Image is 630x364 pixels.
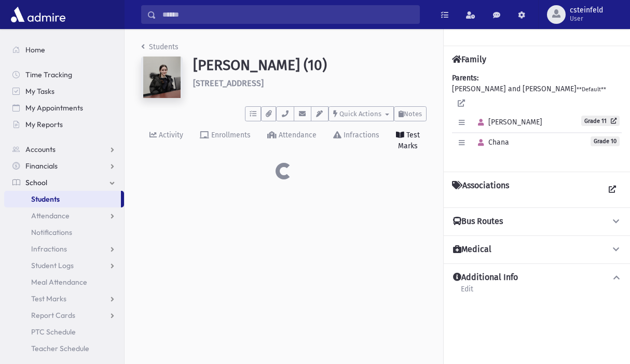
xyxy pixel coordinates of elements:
span: Chana [473,138,509,147]
span: Grade 10 [591,136,620,146]
img: 6Srrf8= [141,57,183,98]
h4: Additional Info [453,272,518,283]
span: Time Tracking [25,70,72,79]
button: Quick Actions [328,106,394,121]
span: Infractions [31,244,67,254]
span: Accounts [25,145,56,154]
div: [PERSON_NAME] and [PERSON_NAME] [452,73,622,163]
span: School [25,178,47,187]
a: Activity [141,121,191,161]
a: Test Marks [4,290,124,307]
a: My Tasks [4,83,124,100]
img: AdmirePro [8,4,68,25]
span: User [570,15,603,23]
span: Financials [25,161,58,171]
h4: Associations [452,180,509,199]
a: Grade 11 [581,116,620,126]
a: My Appointments [4,100,124,116]
a: Student Logs [4,257,124,274]
span: Report Cards [31,311,75,320]
h4: Medical [453,244,491,255]
a: Attendance [259,121,325,161]
span: My Tasks [25,87,54,96]
a: School [4,174,124,191]
a: My Reports [4,116,124,133]
span: csteinfeld [570,6,603,15]
div: Attendance [277,131,317,139]
div: Infractions [341,131,379,139]
a: Report Cards [4,307,124,324]
span: My Appointments [25,103,83,113]
span: Student Logs [31,261,74,270]
div: Activity [157,131,183,139]
span: Attendance [31,211,70,220]
button: Additional Info [452,272,622,283]
a: Students [4,191,121,207]
a: Financials [4,158,124,174]
a: Test Marks [388,121,428,161]
button: Notes [394,106,427,121]
a: Attendance [4,207,124,224]
span: PTC Schedule [31,327,76,337]
h6: [STREET_ADDRESS] [193,78,427,88]
span: Home [25,45,45,54]
nav: breadcrumb [141,41,179,57]
span: Test Marks [31,294,66,303]
b: Parents: [452,74,478,82]
button: Bus Routes [452,216,622,227]
a: Home [4,41,124,58]
a: Edit [460,283,474,302]
a: Time Tracking [4,66,124,83]
a: PTC Schedule [4,324,124,340]
span: Meal Attendance [31,277,87,287]
span: Quick Actions [339,110,381,118]
span: My Reports [25,120,63,129]
div: Test Marks [398,131,420,150]
h4: Bus Routes [453,216,503,227]
h1: [PERSON_NAME] (10) [193,57,427,74]
a: Infractions [4,241,124,257]
a: Accounts [4,141,124,158]
a: Teacher Schedule [4,340,124,357]
a: Enrollments [191,121,259,161]
button: Medical [452,244,622,255]
span: [PERSON_NAME] [473,118,542,127]
span: Students [31,194,60,204]
h4: Family [452,54,486,64]
a: Notifications [4,224,124,241]
a: Students [141,43,179,51]
span: Notifications [31,228,72,237]
a: Infractions [325,121,388,161]
div: Enrollments [209,131,251,139]
input: Search [156,5,419,24]
a: Meal Attendance [4,274,124,290]
span: Notes [404,110,422,118]
span: Teacher Schedule [31,344,89,353]
a: View all Associations [603,180,622,199]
